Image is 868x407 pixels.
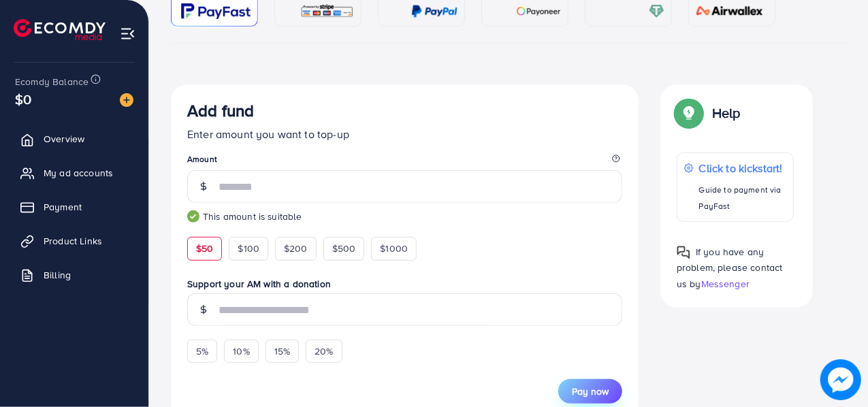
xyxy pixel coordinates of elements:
[196,344,208,358] span: 5%
[701,277,750,291] span: Messenger
[572,385,609,398] span: Pay now
[187,277,622,291] label: Support your AM with a donation
[187,210,622,223] small: This amount is suitable
[44,234,102,248] span: Product Links
[120,93,133,107] img: image
[44,132,84,146] span: Overview
[187,101,254,120] h3: Add fund
[284,242,308,255] span: $200
[315,344,333,358] span: 20%
[699,160,786,176] p: Click to kickstart!
[332,242,356,255] span: $500
[516,3,561,19] img: card
[44,268,71,282] span: Billing
[44,166,113,180] span: My ad accounts
[692,3,768,19] img: card
[238,242,259,255] span: $100
[677,245,783,290] span: If you have any problem, please contact us by
[820,359,861,400] img: image
[14,19,106,40] img: logo
[677,101,701,125] img: Popup guide
[649,3,664,19] img: card
[677,246,690,259] img: Popup guide
[10,261,138,289] a: Billing
[10,159,138,186] a: My ad accounts
[187,210,199,223] img: guide
[699,182,786,214] p: Guide to payment via PayFast
[15,89,31,109] span: $0
[10,193,138,221] a: Payment
[187,126,622,142] p: Enter amount you want to top-up
[196,242,213,255] span: $50
[274,344,290,358] span: 15%
[712,105,741,121] p: Help
[233,344,249,358] span: 10%
[120,26,135,42] img: menu
[10,227,138,255] a: Product Links
[44,200,82,214] span: Payment
[10,125,138,152] a: Overview
[558,379,622,404] button: Pay now
[300,3,354,19] img: card
[181,3,251,19] img: card
[411,3,457,19] img: card
[15,75,89,88] span: Ecomdy Balance
[187,153,622,170] legend: Amount
[380,242,408,255] span: $1000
